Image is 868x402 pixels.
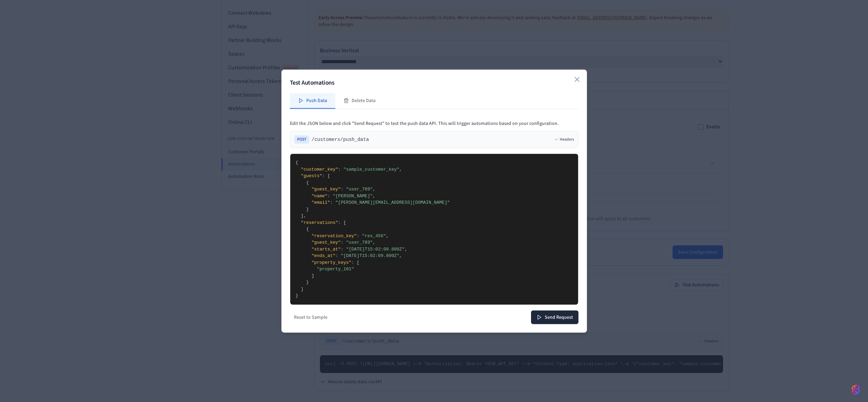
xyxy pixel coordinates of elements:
p: Edit the JSON below and click "Send Request" to test the push data API. This will trigger automat... [290,120,578,127]
h2: Test Automations [290,78,578,88]
button: Headers [554,137,574,142]
button: Delete Data [335,93,384,109]
span: /customers/push_data [312,136,369,143]
img: SeamLogoGradient.69752ec5.svg [852,384,860,395]
button: Reset to Sample [290,312,332,322]
button: Send Request [531,310,578,324]
span: POST [294,135,309,144]
button: Push Data [290,93,335,109]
